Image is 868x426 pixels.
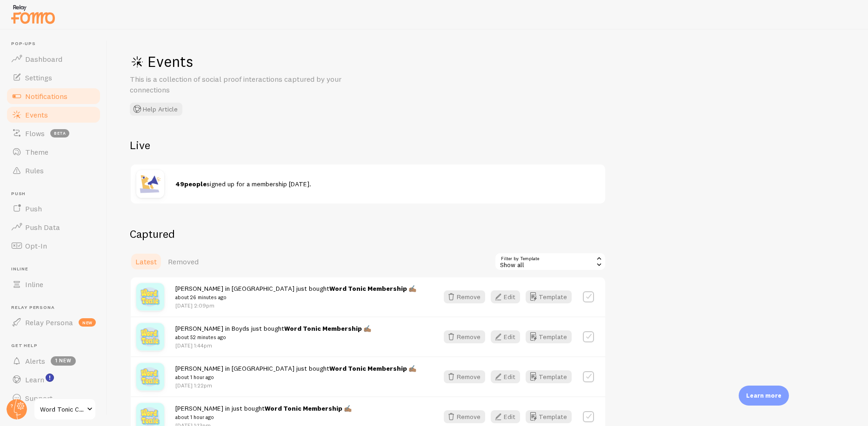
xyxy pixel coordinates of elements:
[175,301,416,309] p: [DATE] 2:09pm
[444,370,485,383] button: Remove
[168,257,199,266] span: Removed
[162,252,204,271] a: Removed
[175,180,311,188] span: signed up for a membership [DATE].
[25,129,45,138] span: Flows
[491,330,520,343] button: Edit
[25,356,45,366] span: Alerts
[6,124,101,143] a: Flows beta
[444,410,485,423] button: Remove
[79,318,96,327] span: new
[130,103,182,116] button: Help Article
[6,389,101,407] a: Support
[175,413,352,421] small: about 1 hour ago
[494,252,606,271] div: Show all
[739,386,789,406] div: Learn more
[25,241,47,250] span: Opt-In
[491,290,526,303] a: Edit
[25,92,67,101] span: Notifications
[175,404,352,421] span: [PERSON_NAME] in just bought
[329,364,416,373] strong: Word Tonic Membership ✍🏽
[526,330,572,343] button: Template
[25,375,44,384] span: Learn
[6,275,101,294] a: Inline
[25,280,43,289] span: Inline
[175,373,416,381] small: about 1 hour ago
[136,323,164,351] img: www.wordtoniccommunity.com
[444,330,485,343] button: Remove
[175,364,416,381] span: [PERSON_NAME] in [GEOGRAPHIC_DATA] just bought
[25,318,73,327] span: Relay Persona
[491,290,520,303] button: Edit
[135,257,157,266] span: Latest
[526,290,572,303] button: Template
[175,284,416,301] span: [PERSON_NAME] in [GEOGRAPHIC_DATA] just bought
[491,370,526,383] a: Edit
[329,284,416,293] strong: Word Tonic Membership ✍🏽
[175,381,416,389] p: [DATE] 1:22pm
[6,370,101,389] a: Learn
[33,398,96,420] a: Word Tonic Community
[130,138,606,152] h2: Live
[491,410,526,423] a: Edit
[175,324,371,341] span: [PERSON_NAME] in Boyds just bought
[11,191,101,197] span: Push
[25,54,62,64] span: Dashboard
[11,266,101,272] span: Inline
[6,50,101,68] a: Dashboard
[6,87,101,105] a: Notifications
[50,129,69,138] span: beta
[11,41,101,47] span: Pop-ups
[136,363,164,391] img: www.wordtoniccommunity.com
[175,180,207,188] strong: people
[6,236,101,255] a: Opt-In
[25,166,44,175] span: Rules
[526,370,572,383] button: Template
[6,143,101,161] a: Theme
[25,223,60,232] span: Push Data
[6,313,101,332] a: Relay Persona new
[746,391,781,400] p: Learn more
[265,404,352,413] strong: Word Tonic Membership ✍🏽
[491,330,526,343] a: Edit
[51,356,76,366] span: 1 new
[6,105,101,124] a: Events
[491,370,520,383] button: Edit
[6,68,101,87] a: Settings
[175,341,371,349] p: [DATE] 1:44pm
[175,180,184,188] span: 49
[25,147,48,157] span: Theme
[175,333,371,341] small: about 52 minutes ago
[40,404,84,415] span: Word Tonic Community
[6,161,101,180] a: Rules
[6,218,101,236] a: Push Data
[25,204,42,213] span: Push
[10,2,56,26] img: fomo-relay-logo-orange.svg
[175,293,416,301] small: about 26 minutes ago
[136,283,164,311] img: www.wordtoniccommunity.com
[136,170,164,198] img: shoutout.jpg
[25,393,53,403] span: Support
[11,343,101,349] span: Get Help
[284,324,371,333] strong: Word Tonic Membership ✍🏽
[130,52,409,71] h1: Events
[46,374,54,382] svg: <p>Watch New Feature Tutorials!</p>
[11,305,101,311] span: Relay Persona
[130,227,606,241] h2: Captured
[6,199,101,218] a: Push
[526,410,572,423] button: Template
[491,410,520,423] button: Edit
[6,352,101,370] a: Alerts 1 new
[130,74,353,95] p: This is a collection of social proof interactions captured by your connections
[444,290,485,303] button: Remove
[130,252,162,271] a: Latest
[25,110,48,119] span: Events
[25,73,52,82] span: Settings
